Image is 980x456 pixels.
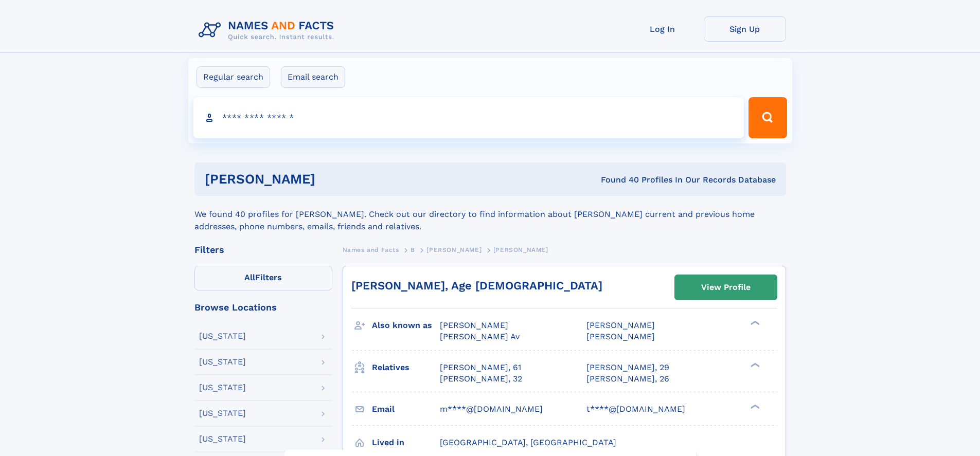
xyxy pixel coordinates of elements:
[194,245,332,254] div: Filters
[440,362,521,373] a: [PERSON_NAME], 61
[586,373,669,385] a: [PERSON_NAME], 26
[199,358,246,366] div: [US_STATE]
[621,16,704,42] a: Log In
[194,196,786,233] div: We found 40 profiles for [PERSON_NAME]. Check out our directory to find information about [PERSON...
[411,243,415,256] a: B
[701,276,751,299] div: View Profile
[440,373,522,385] a: [PERSON_NAME], 32
[586,362,669,373] a: [PERSON_NAME], 29
[704,16,786,42] a: Sign Up
[372,359,440,376] h3: Relatives
[458,174,776,186] div: Found 40 Profiles In Our Records Database
[411,246,415,253] span: B
[372,400,440,418] h3: Email
[440,320,508,330] span: [PERSON_NAME]
[244,272,255,282] span: All
[440,332,520,341] span: [PERSON_NAME] Av
[343,243,399,256] a: Names and Facts
[351,279,602,292] a: [PERSON_NAME], Age [DEMOGRAPHIC_DATA]
[205,173,458,186] h1: [PERSON_NAME]
[194,16,343,44] img: Logo Names and Facts
[199,435,246,443] div: [US_STATE]
[199,332,246,340] div: [US_STATE]
[749,97,787,138] button: Search Button
[493,246,548,253] span: [PERSON_NAME]
[586,332,655,341] span: [PERSON_NAME]
[372,317,440,334] h3: Also known as
[426,243,482,256] a: [PERSON_NAME]
[193,97,744,138] input: search input
[197,66,270,88] label: Regular search
[199,384,246,392] div: [US_STATE]
[748,361,760,368] div: ❯
[281,66,345,88] label: Email search
[586,320,655,330] span: [PERSON_NAME]
[440,437,616,447] span: [GEOGRAPHIC_DATA], [GEOGRAPHIC_DATA]
[675,275,777,300] a: View Profile
[194,266,332,290] label: Filters
[372,434,440,451] h3: Lived in
[199,409,246,417] div: [US_STATE]
[748,403,760,410] div: ❯
[194,303,332,312] div: Browse Locations
[748,320,760,326] div: ❯
[426,246,482,253] span: [PERSON_NAME]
